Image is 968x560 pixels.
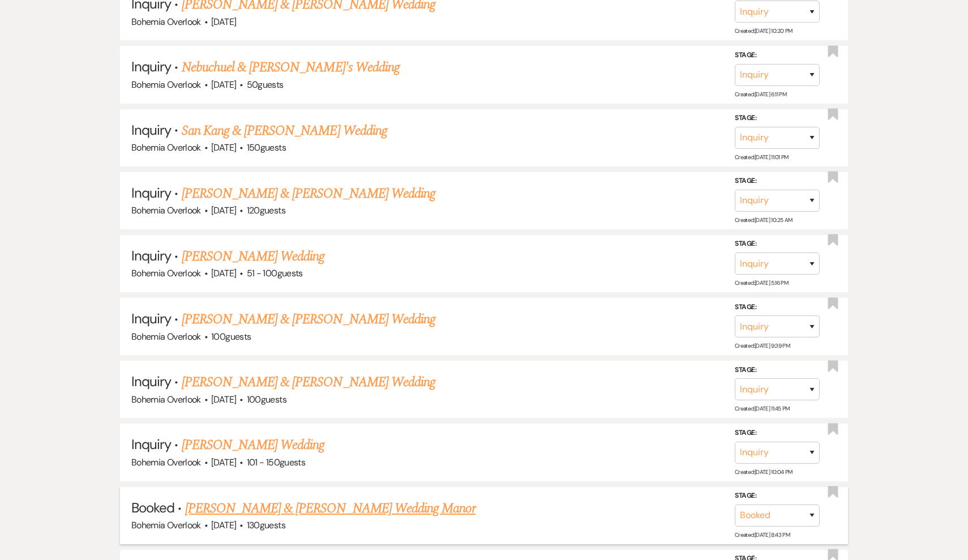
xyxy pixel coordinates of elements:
[182,372,435,392] a: [PERSON_NAME] & [PERSON_NAME] Wedding
[131,121,171,139] span: Inquiry
[211,142,236,153] span: [DATE]
[131,456,201,468] span: Bohemia Overlook
[735,175,820,187] label: Stage:
[247,394,286,405] span: 100 guests
[211,331,251,343] span: 100 guests
[131,435,171,453] span: Inquiry
[211,79,236,91] span: [DATE]
[735,490,820,502] label: Stage:
[735,364,820,377] label: Stage:
[131,310,171,327] span: Inquiry
[735,531,790,538] span: Created: [DATE] 8:43 PM
[211,267,236,279] span: [DATE]
[131,247,171,264] span: Inquiry
[131,184,171,202] span: Inquiry
[182,246,325,267] a: [PERSON_NAME] Wedding
[735,112,820,125] label: Stage:
[211,456,236,468] span: [DATE]
[211,16,236,28] span: [DATE]
[735,216,792,224] span: Created: [DATE] 10:25 AM
[131,204,201,216] span: Bohemia Overlook
[247,267,303,279] span: 51 - 100 guests
[131,16,201,28] span: Bohemia Overlook
[247,519,285,531] span: 130 guests
[211,519,236,531] span: [DATE]
[182,57,400,78] a: Nebuchuel & [PERSON_NAME]'s Wedding
[735,427,820,439] label: Stage:
[735,342,790,349] span: Created: [DATE] 9:39 PM
[735,90,786,97] span: Created: [DATE] 6:11 PM
[131,58,171,75] span: Inquiry
[735,238,820,250] label: Stage:
[131,142,201,153] span: Bohemia Overlook
[185,498,476,519] a: [PERSON_NAME] & [PERSON_NAME] Wedding Manor
[131,331,201,343] span: Bohemia Overlook
[735,279,788,287] span: Created: [DATE] 5:16 PM
[182,309,435,330] a: [PERSON_NAME] & [PERSON_NAME] Wedding
[131,267,201,279] span: Bohemia Overlook
[735,301,820,314] label: Stage:
[247,204,285,216] span: 120 guests
[131,519,201,531] span: Bohemia Overlook
[735,153,788,161] span: Created: [DATE] 11:01 PM
[735,468,792,476] span: Created: [DATE] 10:04 PM
[247,79,284,91] span: 50 guests
[131,394,201,405] span: Bohemia Overlook
[735,405,789,412] span: Created: [DATE] 11:45 PM
[182,435,325,455] a: [PERSON_NAME] Wedding
[211,204,236,216] span: [DATE]
[131,79,201,91] span: Bohemia Overlook
[182,121,387,141] a: San Kang & [PERSON_NAME] Wedding
[247,142,286,153] span: 150 guests
[131,373,171,390] span: Inquiry
[182,183,435,204] a: [PERSON_NAME] & [PERSON_NAME] Wedding
[131,499,174,516] span: Booked
[735,49,820,62] label: Stage:
[735,27,792,35] span: Created: [DATE] 10:20 PM
[211,394,236,405] span: [DATE]
[247,456,305,468] span: 101 - 150 guests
